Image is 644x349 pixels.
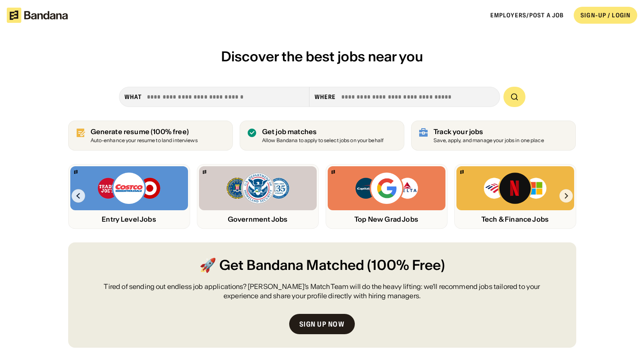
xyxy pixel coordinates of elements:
[460,170,464,174] img: Bandana logo
[91,128,198,136] div: Generate resume
[456,215,574,223] div: Tech & Finance Jobs
[226,171,290,205] img: FBI, DHS, MWRD logos
[203,170,206,174] img: Bandana logo
[332,170,335,174] img: Bandana logo
[315,93,336,101] div: Where
[454,164,576,229] a: Bandana logoBank of America, Netflix, Microsoft logosTech & Finance Jobs
[289,314,355,334] a: Sign up now
[91,138,198,143] div: Auto-enhance your resume to land interviews
[88,282,556,301] div: Tired of sending out endless job applications? [PERSON_NAME]’s Match Team will do the heavy lifti...
[434,138,544,143] div: Save, apply, and manage your jobs in one place
[326,164,448,229] a: Bandana logoCapital One, Google, Delta logosTop New Grad Jobs
[580,11,630,19] div: SIGN-UP / LOGIN
[367,256,445,275] span: (100% Free)
[299,321,345,327] div: Sign up now
[74,170,77,174] img: Bandana logo
[483,171,547,205] img: Bank of America, Netflix, Microsoft logos
[240,121,404,151] a: Get job matches Allow Bandana to apply to select jobs on your behalf
[7,8,68,23] img: Bandana logotype
[262,138,384,143] div: Allow Bandana to apply to select jobs on your behalf
[72,189,85,203] img: Left Arrow
[151,127,189,136] span: (100% free)
[68,121,233,151] a: Generate resume (100% free)Auto-enhance your resume to land interviews
[97,171,161,205] img: Trader Joe’s, Costco, Target logos
[328,215,445,223] div: Top New Grad Jobs
[199,215,317,223] div: Government Jobs
[354,171,419,205] img: Capital One, Google, Delta logos
[434,128,544,136] div: Track your jobs
[262,128,384,136] div: Get job matches
[221,48,423,65] span: Discover the best jobs near you
[559,189,573,203] img: Right Arrow
[411,121,576,151] a: Track your jobs Save, apply, and manage your jobs in one place
[199,256,364,275] span: 🚀 Get Bandana Matched
[68,164,190,229] a: Bandana logoTrader Joe’s, Costco, Target logosEntry Level Jobs
[197,164,319,229] a: Bandana logoFBI, DHS, MWRD logosGovernment Jobs
[490,11,564,19] a: Employers/Post a job
[124,93,142,101] div: what
[70,215,188,223] div: Entry Level Jobs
